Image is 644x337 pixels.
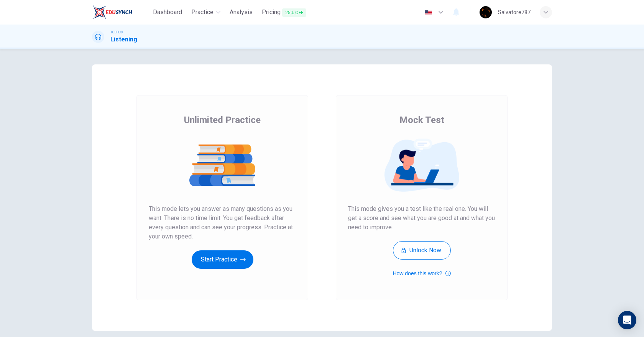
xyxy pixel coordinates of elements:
[399,114,444,126] span: Mock Test
[618,311,636,329] div: Open Intercom Messenger
[92,5,150,20] a: EduSynch logo
[282,8,306,17] span: 25% OFF
[393,241,451,260] button: Unlock Now
[259,5,309,20] button: Pricing25% OFF
[149,204,296,241] span: This mode lets you answer as many questions as you want. There is no time limit. You get feedback...
[230,8,253,17] span: Analysis
[192,250,253,269] button: Start Practice
[348,204,495,232] span: This mode gives you a test like the real one. You will get a score and see what you are good at a...
[480,6,492,18] img: Profile picture
[92,5,132,20] img: EduSynch logo
[153,8,182,17] span: Dashboard
[188,5,223,19] button: Practice
[110,30,123,35] span: TOEFL®
[498,8,531,17] div: Salvatore787
[393,269,450,278] button: How does this work?
[184,114,261,126] span: Unlimited Practice
[110,35,137,44] h1: Listening
[150,5,185,19] button: Dashboard
[227,5,256,19] button: Analysis
[262,8,306,17] span: Pricing
[191,8,214,17] span: Practice
[424,10,433,15] img: en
